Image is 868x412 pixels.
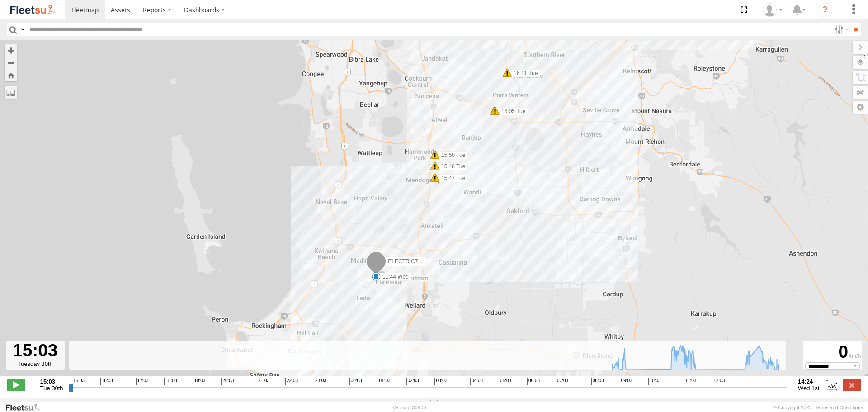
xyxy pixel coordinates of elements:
label: Map Settings [853,101,868,114]
span: 02:03 [406,378,419,385]
span: 21:03 [257,378,269,385]
strong: 15:03 [40,378,63,385]
button: Zoom in [5,44,17,57]
span: 20:03 [221,378,234,385]
span: 01:03 [378,378,391,385]
strong: 14:24 [798,378,819,385]
label: 15:50 Tue [435,151,468,159]
a: Terms and Conditions [815,405,863,410]
label: Measure [5,86,17,99]
span: 00:03 [349,378,362,385]
div: © Copyright 2025 - [773,405,863,410]
span: 17:03 [136,378,149,385]
span: 18:03 [164,378,177,385]
span: 03:03 [434,378,447,385]
span: Tue 30th Sep 2025 [40,385,63,392]
span: 11:03 [684,378,696,385]
span: 10:03 [648,378,661,385]
button: Zoom out [5,57,17,69]
span: 19:03 [193,378,205,385]
span: 23:03 [314,378,326,385]
label: 16:05 Tue [495,107,528,115]
span: Wed 1st Oct 2025 [798,385,819,392]
span: 22:03 [285,378,298,385]
span: 15:03 [72,378,85,385]
span: 12:03 [712,378,725,385]
span: 07:03 [556,378,568,385]
label: 15:47 Tue [435,174,468,182]
label: 16:11 Tue [507,69,540,77]
label: Search Query [19,23,26,36]
a: Visit our Website [5,403,47,412]
label: Close [843,379,861,391]
span: 09:03 [620,378,632,385]
i: ? [818,3,832,17]
label: Play/Stop [7,379,25,391]
span: 08:03 [591,378,604,385]
span: 04:03 [470,378,483,385]
div: Wayne Betts [759,3,786,17]
button: Zoom Home [5,69,17,81]
label: 15:48 Tue [435,162,468,170]
span: 06:03 [527,378,540,385]
div: 0 [805,342,861,362]
span: ELECTRIC7 - [PERSON_NAME] [388,258,467,265]
span: 05:03 [499,378,511,385]
div: Version: 309.01 [393,405,427,410]
label: 11:44 Wed [376,273,411,281]
img: fleetsu-logo-horizontal.svg [9,4,56,16]
label: Search Filter Options [831,23,850,36]
span: 16:03 [100,378,113,385]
